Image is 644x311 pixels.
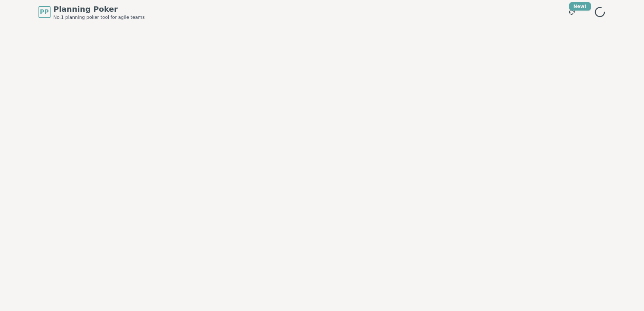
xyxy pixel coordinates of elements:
div: New! [569,2,591,11]
span: No.1 planning poker tool for agile teams [54,14,145,20]
span: PP [40,8,49,17]
span: Planning Poker [54,4,145,14]
a: PPPlanning PokerNo.1 planning poker tool for agile teams [38,4,145,20]
button: New! [565,5,579,19]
